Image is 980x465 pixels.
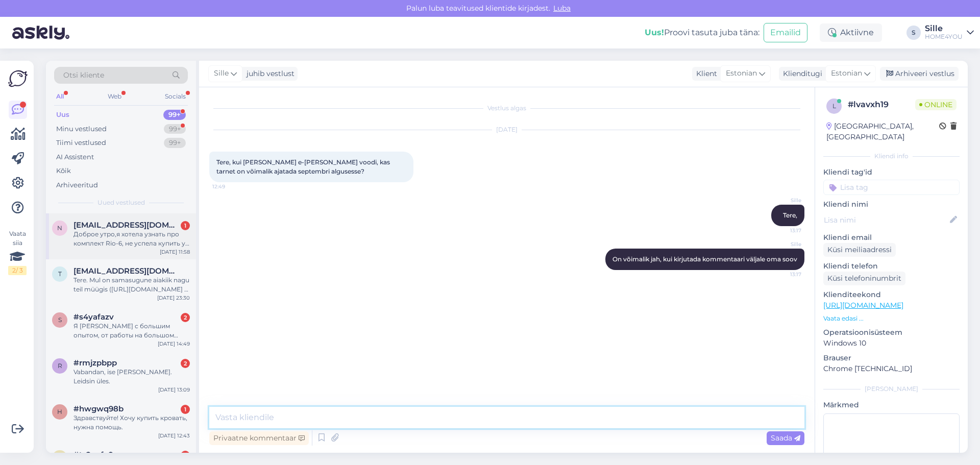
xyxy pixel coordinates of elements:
[209,431,309,445] div: Privaatne kommentaar
[57,408,62,415] span: h
[181,221,190,230] div: 1
[823,261,960,272] p: Kliendi telefon
[181,359,190,368] div: 2
[58,270,62,278] span: t
[550,4,574,13] span: Luba
[763,197,801,204] span: Sille
[915,99,957,110] span: Online
[823,363,960,374] p: Chrome [TECHNICAL_ID]
[73,368,190,386] div: Vabandan, ise [PERSON_NAME]. Leidsin üles.
[164,124,186,134] div: 99+
[823,272,905,285] div: Küsi telefoninumbrit
[56,110,69,120] div: Uus
[823,301,903,310] a: [URL][DOMAIN_NAME]
[73,322,190,340] div: Я [PERSON_NAME] с большим опытом, от работы на большом прозизводстве до собственного ателье
[157,294,190,302] div: [DATE] 23:30
[925,25,963,33] div: Sille
[783,211,797,219] span: Tere,
[823,152,960,161] div: Kliendi info
[8,229,27,275] div: Vaata siia
[823,243,896,257] div: Küsi meiliaadressi
[73,276,190,294] div: Tere. Mul on samasugune aiakiik nagu teil müügis ([URL][DOMAIN_NAME] ). [PERSON_NAME] uusi istmek...
[779,68,822,79] div: Klienditugi
[216,158,391,175] span: Tere, kui [PERSON_NAME] e-[PERSON_NAME] voodi, kas tarnet on võimalik ajatada septembri algusesse?
[831,68,862,79] span: Estonian
[832,102,836,110] span: l
[692,68,717,79] div: Klient
[209,104,804,113] div: Vestlus algas
[158,432,190,439] div: [DATE] 12:43
[612,255,797,263] span: On võimalik jah, kui kirjutada kommentaari väljale oma soov
[823,353,960,363] p: Brauser
[58,316,62,324] span: s
[242,68,295,79] div: juhib vestlust
[73,404,124,413] span: #hwgwq98b
[73,358,117,368] span: #rmjzpbpp
[54,90,66,103] div: All
[73,230,190,248] div: Доброе утро,я хотела узнать про комплект Rio-6, не успела купить у нас в [GEOGRAPHIC_DATA] со ски...
[73,450,113,459] span: #ty2vufx8
[824,214,948,226] input: Lisa nimi
[823,384,960,394] div: [PERSON_NAME]
[823,327,960,338] p: Operatsioonisüsteem
[823,314,960,323] p: Vaata edasi ...
[645,28,664,37] b: Uus!
[56,124,107,134] div: Minu vestlused
[763,240,801,248] span: Sille
[823,180,960,195] input: Lisa tag
[214,68,229,79] span: Sille
[925,25,974,41] a: SilleHOME4YOU
[820,23,882,42] div: Aktiivne
[925,33,963,41] div: HOME4YOU
[56,180,98,190] div: Arhiveeritud
[823,338,960,349] p: Windows 10
[906,26,921,40] div: S
[212,183,251,190] span: 12:49
[57,224,62,232] span: n
[73,266,180,276] span: tambet1@gmail.com
[58,362,62,370] span: r
[763,227,801,234] span: 13:17
[181,405,190,414] div: 1
[826,121,939,142] div: [GEOGRAPHIC_DATA], [GEOGRAPHIC_DATA]
[823,199,960,210] p: Kliendi nimi
[106,90,124,103] div: Web
[63,70,104,81] span: Otsi kliente
[56,166,71,176] div: Kõik
[181,313,190,322] div: 2
[645,27,759,39] div: Proovi tasuta juba täna:
[209,125,804,134] div: [DATE]
[8,69,28,88] img: Askly Logo
[56,138,106,148] div: Tiimi vestlused
[880,67,959,81] div: Arhiveeri vestlus
[848,99,915,111] div: # lvavxh19
[181,451,190,460] div: 1
[726,68,757,79] span: Estonian
[823,167,960,178] p: Kliendi tag'id
[73,312,114,322] span: #s4yafazv
[771,433,800,443] span: Saada
[97,198,145,207] span: Uued vestlused
[823,289,960,300] p: Klienditeekond
[763,271,801,278] span: 13:17
[158,340,190,348] div: [DATE] 14:49
[823,232,960,243] p: Kliendi email
[764,23,807,42] button: Emailid
[73,221,180,230] span: natalja_s@msn.com
[160,248,190,256] div: [DATE] 11:58
[164,138,186,148] div: 99+
[73,413,190,432] div: Здравствуйте! Хочу купить кровать, нужна помощь.
[158,386,190,394] div: [DATE] 13:09
[56,152,94,162] div: AI Assistent
[163,110,186,120] div: 99+
[163,90,188,103] div: Socials
[8,266,27,275] div: 2 / 3
[823,400,960,410] p: Märkmed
